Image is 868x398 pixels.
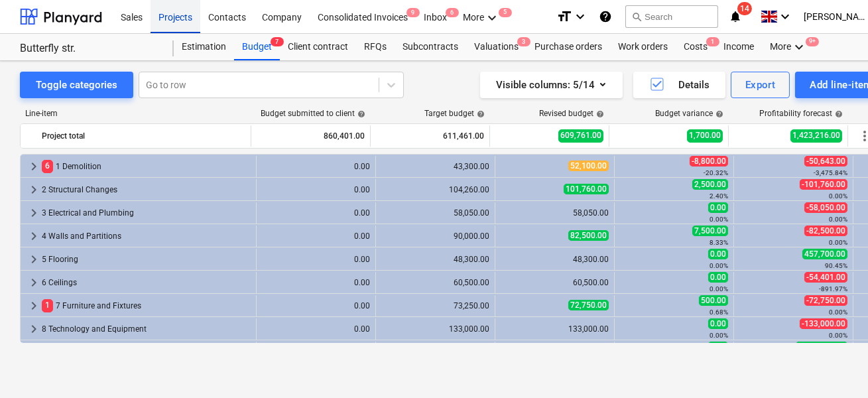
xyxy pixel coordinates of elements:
[676,34,715,60] div: Costs
[42,295,251,316] div: 7 Furniture and Fixtures
[280,34,356,60] a: Client contract
[708,202,728,213] span: 0.00
[631,11,642,22] span: search
[625,5,718,28] button: Search
[690,156,728,166] span: -8,800.00
[814,169,847,176] small: -3,475.84%
[480,72,623,98] button: Visible columns:5/14
[262,208,370,218] div: 0.00
[395,34,466,60] a: Subcontracts
[745,76,776,94] div: Export
[791,39,807,55] i: keyboard_arrow_down
[710,192,728,200] small: 2.40%
[42,179,251,200] div: 2 Structural Changes
[26,275,42,291] span: keyboard_arrow_right
[356,34,395,60] a: RFQs
[517,37,530,46] span: 3
[708,249,728,259] span: 0.00
[484,10,500,26] i: keyboard_arrow_down
[262,255,370,264] div: 0.00
[381,162,489,171] div: 43,300.00
[381,301,489,310] div: 73,250.00
[829,239,847,246] small: 0.00%
[26,182,42,198] span: keyboard_arrow_right
[610,34,676,60] div: Work orders
[708,318,728,329] span: 0.00
[692,179,728,190] span: 2,500.00
[26,159,42,174] span: keyboard_arrow_right
[257,125,365,147] div: 860,401.00
[406,8,420,17] span: 9
[829,216,847,223] small: 0.00%
[710,332,728,339] small: 0.00%
[804,226,847,236] span: -82,500.00
[713,110,723,118] span: help
[593,110,604,118] span: help
[802,334,868,398] iframe: Chat Widget
[36,76,117,94] div: Toggle categories
[26,298,42,314] span: keyboard_arrow_right
[568,161,609,171] span: 52,100.00
[501,324,609,334] div: 133,000.00
[800,318,847,329] span: -133,000.00
[262,324,370,334] div: 0.00
[564,184,609,194] span: 101,760.00
[174,34,234,60] a: Estimation
[804,202,847,213] span: -58,050.00
[271,37,284,46] span: 7
[710,262,728,269] small: 0.00%
[20,109,252,118] div: Line-item
[381,324,489,334] div: 133,000.00
[762,34,815,60] div: More
[381,208,489,218] div: 58,050.00
[568,230,609,241] span: 82,500.00
[381,255,489,264] div: 48,300.00
[825,262,847,269] small: 90.45%
[42,249,251,270] div: 5 Flooring
[829,192,847,200] small: 0.00%
[466,34,527,60] div: Valuations
[687,129,723,142] span: 1,700.00
[731,72,790,98] button: Export
[804,295,847,306] span: -72,750.00
[42,272,251,293] div: 6 Ceilings
[777,9,793,25] i: keyboard_arrow_down
[704,169,728,176] small: -20.32%
[376,125,484,147] div: 611,461.00
[466,34,527,60] a: Valuations3
[424,109,485,118] div: Target budget
[381,232,489,241] div: 90,000.00
[501,208,609,218] div: 58,050.00
[729,9,742,25] i: notifications
[706,37,719,46] span: 1
[42,299,53,312] span: 1
[42,318,251,340] div: 8 Technology and Equipment
[829,308,847,316] small: 0.00%
[633,72,725,98] button: Details
[539,109,604,118] div: Revised budget
[715,34,762,60] a: Income
[381,278,489,287] div: 60,500.00
[558,129,603,142] span: 609,761.00
[708,272,728,283] span: 0.00
[527,34,610,60] div: Purchase orders
[262,301,370,310] div: 0.00
[699,295,728,306] span: 500.00
[710,285,728,293] small: 0.00%
[832,110,843,118] span: help
[26,228,42,244] span: keyboard_arrow_right
[806,37,819,46] span: 9+
[42,226,251,247] div: 4 Walls and Partitions
[26,205,42,221] span: keyboard_arrow_right
[676,34,715,60] a: Costs1
[42,342,251,363] div: 10 Client BOQ
[599,9,612,25] i: Knowledge base
[501,255,609,264] div: 48,300.00
[737,2,752,15] span: 14
[649,76,710,94] div: Details
[501,278,609,287] div: 60,500.00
